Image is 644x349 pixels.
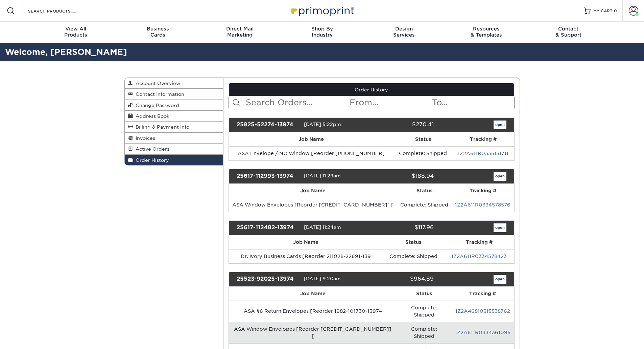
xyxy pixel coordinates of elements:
div: 25617-112482-13974 [232,223,304,232]
span: [DATE] 5:22pm [304,122,341,127]
th: Status [394,132,453,146]
span: Account Overview [133,81,180,86]
a: Invoices [125,133,223,144]
span: Resources [445,26,527,32]
div: Industry [281,26,363,38]
td: Complete: Shipped [397,301,452,322]
a: 1Z2A611R0334361095 [455,330,510,335]
th: Status [397,287,452,301]
div: $270.41 [366,121,439,129]
th: Tracking # [451,287,514,301]
a: Address Book [125,111,223,122]
span: Business [117,26,199,32]
span: Contact Information [133,91,184,97]
span: Address Book [133,113,169,119]
div: Cards [117,26,199,38]
span: [DATE] 9:20am [304,276,341,281]
th: Job Name [229,287,397,301]
td: Dr. Ivory Business Cards [Reorder 211028-22691-139 [229,249,383,263]
a: Active Orders [125,144,223,154]
td: Complete: Shipped [394,146,453,160]
div: $964.89 [366,275,439,284]
span: Billing & Payment Info [133,124,189,130]
td: ASA Window Envelopes [Reorder [CREDIT_CARD_NUMBER]] [ [229,198,397,212]
span: [DATE] 11:29am [304,173,341,178]
div: $188.94 [366,172,439,181]
td: ASA Envelope / NO Window [Reorder [PHONE_NUMBER] [229,146,394,160]
a: 1Z2A46810315538762 [455,308,510,314]
img: Primoprint [288,3,356,18]
a: Resources& Templates [445,22,527,43]
td: ASA Window Envelopes [Reorder [CREDIT_CARD_NUMBER]] [ [229,322,397,343]
td: Complete: Shipped [383,249,444,263]
td: Complete: Shipped [397,322,452,343]
a: View AllProducts [35,22,117,43]
a: Billing & Payment Info [125,122,223,132]
span: View All [35,26,117,32]
a: Shop ByIndustry [281,22,363,43]
th: Tracking # [452,184,514,198]
a: open [494,121,506,129]
span: Shop By [281,26,363,32]
a: Change Password [125,100,223,111]
div: Products [35,26,117,38]
div: 25617-112993-13974 [232,172,304,181]
input: From... [349,96,431,109]
span: Direct Mail [199,26,281,32]
a: DesignServices [363,22,445,43]
a: Contact& Support [527,22,610,43]
a: open [494,275,506,284]
th: Status [383,235,444,249]
td: ASA #6 Return Envelopes [Reorder 1982-101730-13974 [229,301,397,322]
div: & Templates [445,26,527,38]
a: Direct MailMarketing [199,22,281,43]
div: Marketing [199,26,281,38]
a: 1Z2A611R0334578423 [451,254,507,259]
a: Account Overview [125,78,223,89]
th: Tracking # [444,235,514,249]
a: Order History [125,155,223,165]
th: Job Name [229,235,383,249]
a: open [494,223,506,232]
span: MY CART [593,8,613,14]
a: 1Z2A611R0335151711 [458,151,508,156]
th: Tracking # [452,132,514,146]
th: Job Name [229,184,397,198]
span: Invoices [133,135,155,141]
div: 25523-92025-13974 [232,275,304,284]
td: Complete: Shipped [397,198,452,212]
span: Order History [133,157,169,163]
div: & Support [527,26,610,38]
th: Status [397,184,452,198]
div: 25825-52274-13974 [232,121,304,129]
div: $117.96 [366,223,439,232]
a: BusinessCards [117,22,199,43]
span: Change Password [133,103,179,108]
span: Contact [527,26,610,32]
span: Design [363,26,445,32]
a: Contact Information [125,89,223,100]
a: Order History [229,83,514,96]
input: SEARCH PRODUCTS..... [27,7,93,15]
span: Active Orders [133,146,169,152]
a: 1Z2A611R0334578576 [455,202,510,208]
input: To... [431,96,514,109]
span: 0 [614,8,617,13]
input: Search Orders... [245,96,349,109]
span: [DATE] 11:24am [304,224,341,230]
div: Services [363,26,445,38]
th: Job Name [229,132,394,146]
a: open [494,172,506,181]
